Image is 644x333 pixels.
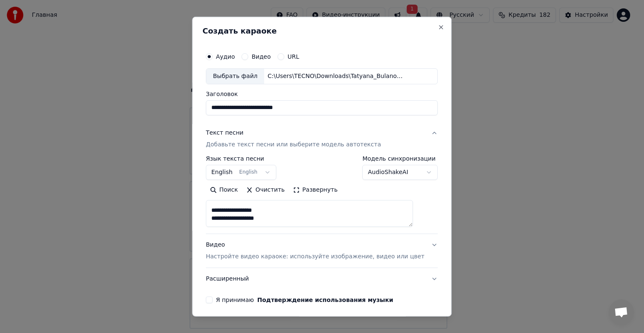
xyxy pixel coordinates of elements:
[206,91,438,97] label: Заголовок
[257,297,393,303] button: Я принимаю
[206,241,424,261] div: Видео
[264,72,407,81] div: C:\Users\TECNO\Downloads\Tatyana_Bulanova_-_Odin_den_52142395.mp3
[206,156,438,234] div: Текст песниДобавьте текст песни или выберите модель автотекста
[206,234,438,268] button: ВидеоНастройте видео караоке: используйте изображение, видео или цвет
[203,27,441,35] h2: Создать караоке
[216,297,393,303] label: Я принимаю
[363,156,438,161] label: Модель синхронизации
[289,183,342,197] button: Развернуть
[206,129,244,137] div: Текст песни
[242,183,289,197] button: Очистить
[206,69,264,84] div: Выбрать файл
[206,183,242,197] button: Поиск
[206,156,276,161] label: Язык текста песни
[206,122,438,156] button: Текст песниДобавьте текст песни или выберите модель автотекста
[206,252,424,261] p: Настройте видео караоке: используйте изображение, видео или цвет
[206,268,438,290] button: Расширенный
[252,54,271,60] label: Видео
[288,54,299,60] label: URL
[206,140,381,149] p: Добавьте текст песни или выберите модель автотекста
[216,54,235,60] label: Аудио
